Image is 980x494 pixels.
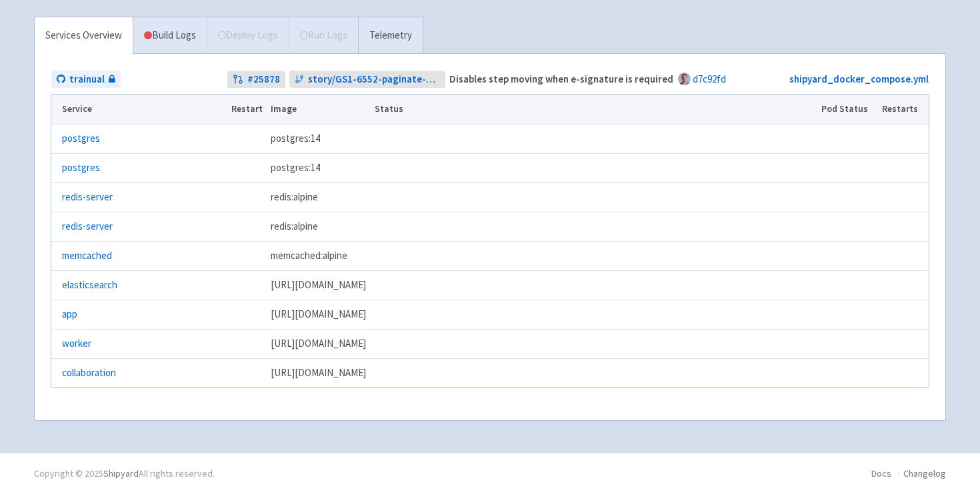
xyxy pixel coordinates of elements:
[358,17,423,54] a: Telemetry
[62,278,117,293] a: elasticsearch
[227,71,285,89] a: #25878
[271,366,366,381] span: [DOMAIN_NAME][URL]
[878,95,929,124] th: Restarts
[371,95,817,124] th: Status
[62,307,77,322] a: app
[62,190,113,205] a: redis-server
[271,248,347,264] span: memcached:alpine
[271,278,366,293] span: [DOMAIN_NAME][URL]
[308,72,441,87] span: story/GS1-6552-paginate-move-endpoint
[271,160,320,176] span: postgres:14
[271,219,318,234] span: redis:alpine
[51,71,121,89] a: trainual
[69,72,105,87] span: trainual
[271,190,318,205] span: redis:alpine
[62,160,100,176] a: postgres
[817,95,878,124] th: Pod Status
[789,73,929,85] a: shipyard_docker_compose.yml
[133,17,207,54] a: Build Logs
[289,71,446,89] a: story/GS1-6552-paginate-move-endpoint
[693,73,726,85] a: d7c92fd
[51,95,227,124] th: Service
[62,336,91,352] a: worker
[271,307,366,322] span: [DOMAIN_NAME][URL]
[449,73,673,85] strong: Disables step moving when e-signature is required
[903,467,946,479] a: Changelog
[62,219,113,234] a: redis-server
[34,467,215,481] div: Copyright © 2025 All rights reserved.
[871,467,891,479] a: Docs
[267,95,371,124] th: Image
[247,72,280,87] strong: # 25878
[103,467,139,479] a: Shipyard
[271,336,366,352] span: [DOMAIN_NAME][URL]
[35,17,133,54] a: Services Overview
[62,248,112,264] a: memcached
[271,131,320,146] span: postgres:14
[62,131,100,146] a: postgres
[62,366,116,381] a: collaboration
[227,95,267,124] th: Restart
